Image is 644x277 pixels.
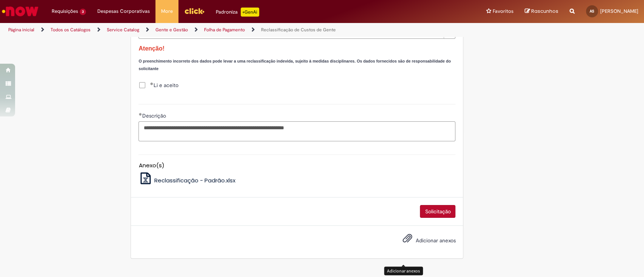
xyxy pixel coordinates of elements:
[138,121,455,142] textarea: Descrição
[52,8,78,15] span: Requisições
[51,27,91,33] a: Todos os Catálogos
[138,45,164,52] strong: Atenção!
[415,237,455,244] span: Adicionar anexos
[138,176,235,184] a: Reclassificação - Padrão.xlsx
[600,8,638,14] span: [PERSON_NAME]
[97,8,150,15] span: Despesas Corporativas
[531,8,558,15] span: Rascunhos
[138,162,455,169] h5: Anexo(s)
[216,8,259,17] div: Padroniza
[107,27,139,33] a: Service Catalog
[142,112,167,119] span: Descrição
[150,81,178,89] span: Li e aceito
[241,8,259,17] p: +GenAi
[138,59,450,71] strong: O preenchimento incorreto dos dados pode levar a uma reclassificação indevida, sujeito à medidas ...
[184,5,204,17] img: click_logo_yellow_360x200.png
[1,4,40,19] img: ServiceNow
[6,23,424,37] ul: Trilhas de página
[8,27,34,33] a: Página inicial
[150,82,153,85] span: Obrigatório Preenchido
[493,8,513,15] span: Favoritos
[161,8,173,15] span: More
[138,113,142,116] span: Obrigatório Preenchido
[154,176,235,184] span: Reclassificação - Padrão.xlsx
[590,9,594,14] span: AS
[384,266,423,275] div: Adicionar anexos
[525,8,558,15] a: Rascunhos
[420,205,455,218] button: Solicitação
[80,9,86,15] span: 3
[400,231,414,249] button: Adicionar anexos
[261,27,336,33] a: Reclassificação de Custos de Gente
[155,27,188,33] a: Gente e Gestão
[204,27,245,33] a: Folha de Pagamento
